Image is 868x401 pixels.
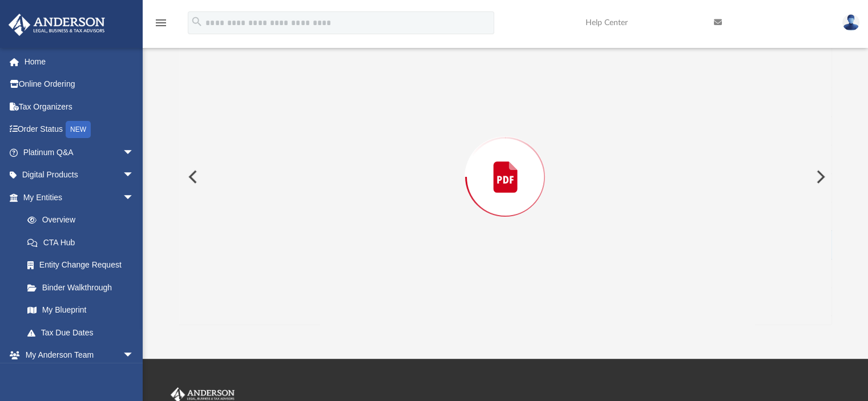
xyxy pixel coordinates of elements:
a: CTA Hub [16,231,151,254]
a: My Entitiesarrow_drop_down [8,186,151,209]
span: arrow_drop_down [123,186,146,209]
a: Overview [16,209,151,232]
button: Next File [807,161,832,193]
span: arrow_drop_down [123,344,146,367]
a: My Blueprint [16,299,146,322]
a: Platinum Q&Aarrow_drop_down [8,141,151,164]
a: Digital Productsarrow_drop_down [8,164,151,187]
div: NEW [66,121,91,138]
a: Home [8,50,151,73]
button: Previous File [179,161,204,193]
a: Order StatusNEW [8,118,151,141]
a: Tax Organizers [8,95,151,118]
a: Online Ordering [8,73,151,96]
a: Entity Change Request [16,254,151,277]
a: menu [154,22,168,30]
a: Binder Walkthrough [16,276,151,299]
span: arrow_drop_down [123,141,146,164]
a: My Anderson Teamarrow_drop_down [8,344,146,367]
span: arrow_drop_down [123,164,146,187]
img: Anderson Advisors Platinum Portal [5,14,108,36]
i: search [191,15,203,28]
img: User Pic [842,14,859,31]
a: Tax Due Dates [16,321,151,344]
i: menu [154,16,168,30]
